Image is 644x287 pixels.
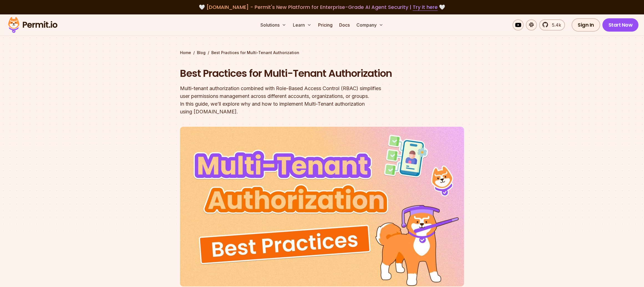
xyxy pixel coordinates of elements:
[180,50,191,55] a: Home
[197,50,206,55] a: Blog
[572,18,600,32] a: Sign In
[354,19,386,31] button: Company
[6,16,60,34] img: Permit logo
[180,50,464,55] div: / /
[258,19,288,31] button: Solutions
[13,3,631,11] div: 🤍 🤍
[180,127,464,286] img: Best Practices for Multi-Tenant Authorization
[413,4,438,11] a: Try it here
[539,19,565,31] a: 5.4k
[549,22,561,28] span: 5.4k
[602,18,639,32] a: Start Now
[206,4,438,11] span: [DOMAIN_NAME] - Permit's New Platform for Enterprise-Grade AI Agent Security |
[316,19,335,31] a: Pricing
[180,85,393,116] div: Multi-tenant authorization combined with Role-Based Access Control (RBAC) simplifies user permiss...
[291,19,314,31] button: Learn
[337,19,352,31] a: Docs
[180,67,393,80] h1: Best Practices for Multi-Tenant Authorization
